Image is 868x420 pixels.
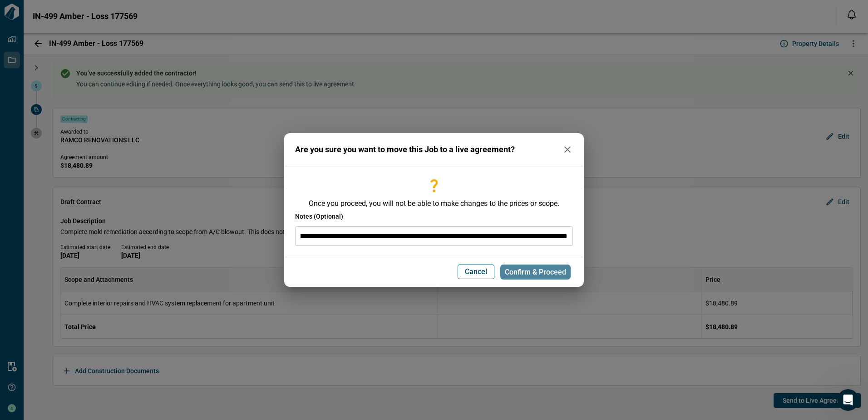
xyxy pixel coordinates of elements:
[458,265,494,279] button: Cancel
[500,265,571,280] button: Confirm & Proceed
[295,145,515,154] span: Are you sure you want to move this Job to a live agreement?
[837,389,859,411] iframe: Intercom live chat
[295,212,343,221] span: Notes (Optional)
[465,267,487,276] span: Cancel
[295,199,573,208] span: Once you proceed, you will not be able to make changes to the prices or scope.
[505,268,566,277] span: Confirm & Proceed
